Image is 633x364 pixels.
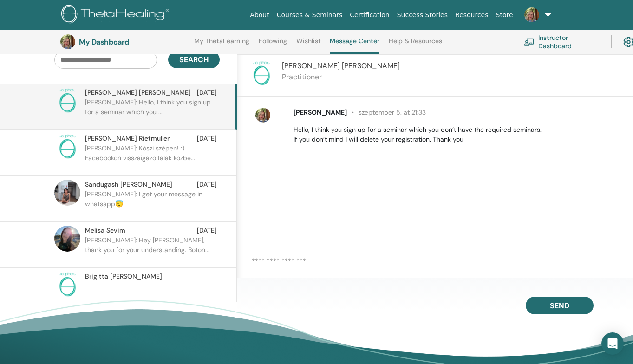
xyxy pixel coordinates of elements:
[85,88,191,97] span: [PERSON_NAME] [PERSON_NAME]
[85,226,125,235] span: Melisa Sevim
[54,180,80,206] img: default.jpg
[451,6,492,24] a: Resources
[294,125,622,144] p: Hello, I think you sign up for a seminar which you don’t have the required seminars. If you don’t...
[197,88,217,97] span: [DATE]
[282,61,400,71] span: [PERSON_NAME] [PERSON_NAME]
[550,301,569,311] span: Send
[197,180,217,189] span: [DATE]
[54,226,80,252] img: default.jpg
[85,272,162,281] span: Brigitta [PERSON_NAME]
[255,108,270,123] img: default.jpg
[79,38,172,46] h3: My Dashboard
[330,37,379,54] a: Message Center
[85,143,220,171] p: [PERSON_NAME]: Köszi szépen! :) Facebookon visszaigazoltalak közbe...
[248,60,274,86] img: no-photo.png
[197,226,217,235] span: [DATE]
[524,32,600,52] a: Instructor Dashboard
[524,7,539,22] img: default.jpg
[85,180,172,189] span: Sandugash [PERSON_NAME]
[54,134,80,160] img: no-photo.png
[85,235,220,263] p: [PERSON_NAME]: Hey [PERSON_NAME], thank you for your understanding. Boton...
[61,5,172,26] img: logo.png
[346,6,393,24] a: Certification
[524,38,535,46] img: chalkboard-teacher.svg
[347,108,426,117] span: szeptember 5. at 21:33
[259,37,287,52] a: Following
[197,134,217,143] span: [DATE]
[492,6,517,24] a: Store
[282,71,400,83] p: Practitioner
[85,134,170,143] span: [PERSON_NAME] Rietmuller
[85,97,220,125] p: [PERSON_NAME]: Hello, I think you sign up for a seminar which you ...
[179,55,209,65] span: Search
[246,6,273,24] a: About
[389,37,442,52] a: Help & Resources
[296,37,321,52] a: Wishlist
[294,108,347,117] span: [PERSON_NAME]
[194,37,249,52] a: My ThetaLearning
[60,34,75,49] img: default.jpg
[168,51,220,68] button: Search
[393,6,451,24] a: Success Stories
[526,297,594,314] button: Send
[85,189,220,217] p: [PERSON_NAME]: I get your message in whatsapp😇
[273,6,346,24] a: Courses & Seminars
[54,272,80,298] img: no-photo.png
[54,88,80,114] img: no-photo.png
[601,332,624,355] div: Open Intercom Messenger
